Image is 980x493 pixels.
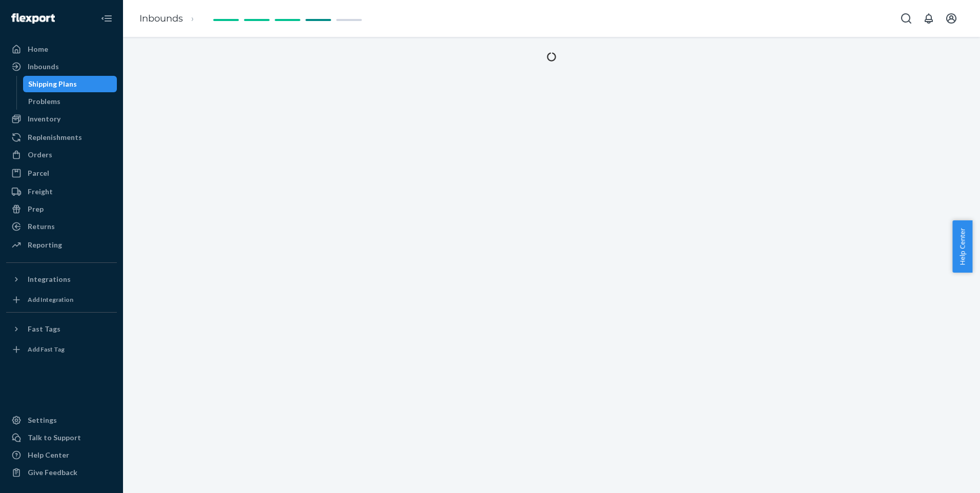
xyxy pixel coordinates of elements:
[28,44,48,54] div: Home
[896,8,916,29] button: Open Search Box
[6,129,117,146] a: Replenishments
[28,433,81,443] div: Talk to Support
[6,201,117,217] a: Prep
[6,447,117,463] a: Help Center
[28,221,55,232] div: Returns
[6,321,117,337] button: Fast Tags
[6,165,117,181] a: Parcel
[23,93,117,110] a: Problems
[96,8,117,29] button: Close Navigation
[28,467,77,478] div: Give Feedback
[28,415,57,425] div: Settings
[28,79,77,89] div: Shipping Plans
[941,8,962,29] button: Open account menu
[28,96,60,107] div: Problems
[6,41,117,57] a: Home
[28,345,65,354] div: Add Fast Tag
[6,271,117,287] button: Integrations
[28,61,59,72] div: Inbounds
[6,111,117,127] a: Inventory
[918,8,939,29] button: Open notifications
[952,220,972,273] button: Help Center
[6,412,117,428] a: Settings
[11,13,55,24] img: Flexport logo
[28,240,62,250] div: Reporting
[6,429,117,446] button: Talk to Support
[28,274,71,284] div: Integrations
[139,13,183,24] a: Inbounds
[28,450,69,460] div: Help Center
[6,292,117,308] a: Add Integration
[6,147,117,163] a: Orders
[6,237,117,253] a: Reporting
[28,187,53,197] div: Freight
[28,324,60,334] div: Fast Tags
[131,4,211,34] ol: breadcrumbs
[6,464,117,481] button: Give Feedback
[6,183,117,200] a: Freight
[28,150,52,160] div: Orders
[28,114,60,124] div: Inventory
[28,132,82,142] div: Replenishments
[28,204,44,214] div: Prep
[28,168,49,178] div: Parcel
[28,295,73,304] div: Add Integration
[23,76,117,92] a: Shipping Plans
[6,218,117,235] a: Returns
[6,341,117,358] a: Add Fast Tag
[6,58,117,75] a: Inbounds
